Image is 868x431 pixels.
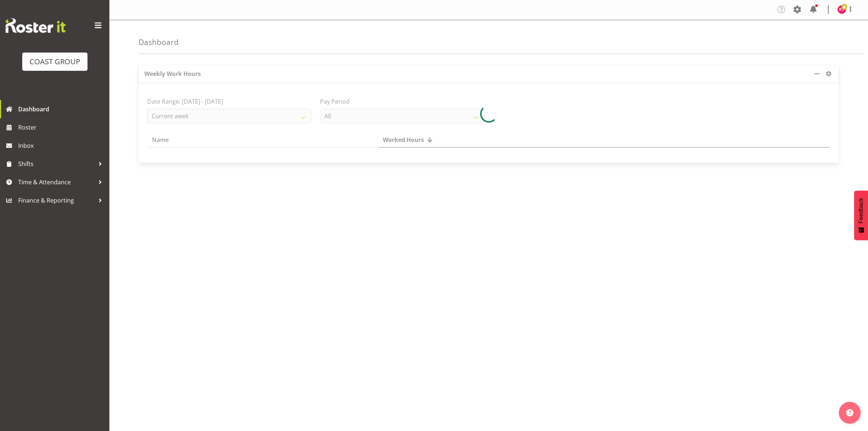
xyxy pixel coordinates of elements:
[18,195,95,206] span: Finance & Reporting
[837,5,846,14] img: reuben-thomas8009.jpg
[854,191,868,240] button: Feedback - Show survey
[5,18,66,33] img: Rosterit website logo
[18,122,106,133] span: Roster
[139,38,179,46] h4: Dashboard
[18,177,95,188] span: Time & Attendance
[30,56,80,67] div: COAST GROUP
[858,198,864,223] span: Feedback
[18,158,95,169] span: Shifts
[18,104,106,115] span: Dashboard
[846,409,853,416] img: help-xxl-2.png
[18,140,106,151] span: Inbox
